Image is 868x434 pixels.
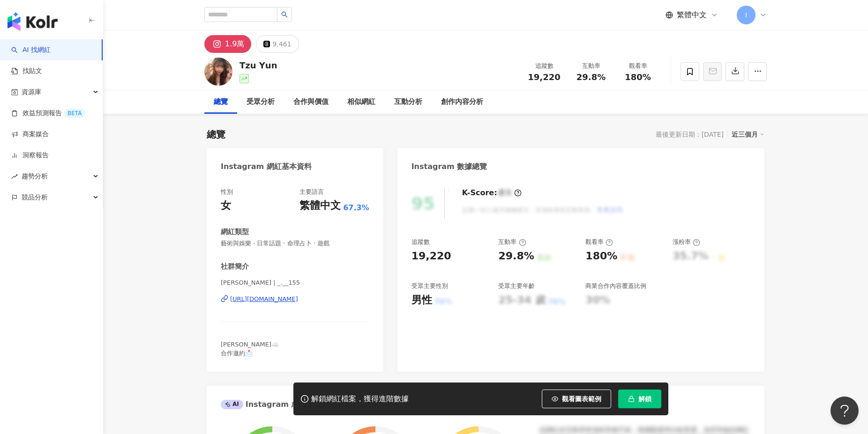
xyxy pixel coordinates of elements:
[625,73,651,82] span: 180%
[230,295,298,303] div: [URL][DOMAIN_NAME]
[732,128,764,140] div: 近三個月
[256,35,299,53] button: 9,461
[343,203,369,213] span: 67.3%
[656,131,724,138] div: 最後更新日期：[DATE]
[498,238,526,246] div: 互動率
[11,45,51,55] a: searchAI 找網紅
[618,390,661,408] button: 解鎖
[7,12,58,31] img: logo
[22,187,48,208] span: 競品分析
[412,249,451,264] div: 19,220
[11,66,42,76] a: 找貼文
[11,109,85,118] a: 效益預測報告BETA
[22,166,48,187] span: 趨勢分析
[221,295,369,303] a: [URL][DOMAIN_NAME]
[745,10,747,20] span: I
[576,73,606,82] span: 29.8%
[207,128,225,141] div: 總覽
[441,96,483,108] div: 創作內容分析
[299,188,324,196] div: 主要語言
[221,188,233,196] div: 性別
[498,249,534,264] div: 29.8%
[311,394,409,404] div: 解鎖網紅檔案，獲得進階數據
[221,341,279,356] span: [PERSON_NAME]☁️ 合作邀約📩
[22,81,41,103] span: 資源庫
[272,37,291,51] div: 9,461
[225,37,244,51] div: 1.9萬
[677,10,707,20] span: 繁體中文
[221,279,369,287] span: [PERSON_NAME] | _.__155
[281,11,288,18] span: search
[638,395,651,403] span: 解鎖
[221,199,231,213] div: 女
[412,238,430,246] div: 追蹤數
[412,293,432,308] div: 男性
[462,188,522,198] div: K-Score :
[221,239,369,248] span: 藝術與娛樂 · 日常話題 · 命理占卜 · 遊戲
[526,61,562,71] div: 追蹤數
[673,238,700,246] div: 漲粉率
[204,35,251,53] button: 1.9萬
[528,72,560,82] span: 19,220
[412,162,487,172] div: Instagram 數據總覽
[11,151,49,160] a: 洞察報告
[498,282,535,290] div: 受眾主要年齡
[11,173,18,180] span: rise
[394,96,422,108] div: 互動分析
[542,390,611,408] button: 觀看圖表範例
[562,395,601,403] span: 觀看圖表範例
[214,96,228,108] div: 總覽
[412,282,448,290] div: 受眾主要性別
[221,162,312,172] div: Instagram 網紅基本資料
[204,58,232,86] img: KOL Avatar
[239,59,277,71] div: 𝗧𝘇𝘂 𝗬𝘂𝗻
[247,96,275,108] div: 受眾分析
[620,61,656,71] div: 觀看率
[347,96,375,108] div: 相似網紅
[299,199,341,213] div: 繁體中文
[573,61,609,71] div: 互動率
[221,227,249,237] div: 網紅類型
[293,96,329,108] div: 合作與價值
[11,130,49,139] a: 商案媒合
[221,262,249,272] div: 社群簡介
